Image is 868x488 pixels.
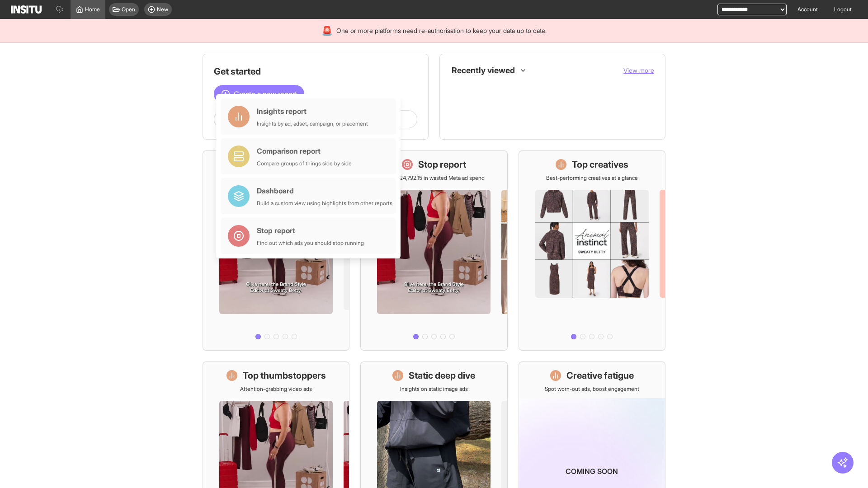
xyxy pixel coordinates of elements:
[257,200,392,207] div: Build a custom view using highlights from other reports
[257,106,368,117] div: Insights report
[519,150,665,351] a: Top creativesBest-performing creatives at a glance
[214,65,417,78] h1: Get started
[623,66,654,75] button: View more
[360,150,507,351] a: Stop reportSave £24,792.15 in wasted Meta ad spend
[546,174,638,182] p: Best-performing creatives at a glance
[418,158,466,171] h1: Stop report
[257,225,364,236] div: Stop report
[257,160,352,167] div: Compare groups of things side by side
[257,120,368,127] div: Insights by ad, adset, campaign, or placement
[240,385,312,393] p: Attention-grabbing video ads
[321,24,333,37] div: 🚨
[572,158,628,171] h1: Top creatives
[11,5,42,14] img: Logo
[623,66,654,74] span: View more
[336,26,547,35] span: One or more platforms need re-authorisation to keep your data up to date.
[122,6,135,13] span: Open
[400,385,468,393] p: Insights on static image ads
[257,145,352,156] div: Comparison report
[203,150,349,351] a: What's live nowSee all active ads instantly
[257,185,392,196] div: Dashboard
[85,6,100,13] span: Home
[157,6,168,13] span: New
[243,369,326,382] h1: Top thumbstoppers
[234,89,297,99] span: Create a new report
[383,174,485,182] p: Save £24,792.15 in wasted Meta ad spend
[257,239,364,247] div: Find out which ads you should stop running
[409,369,475,382] h1: Static deep dive
[214,85,304,103] button: Create a new report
